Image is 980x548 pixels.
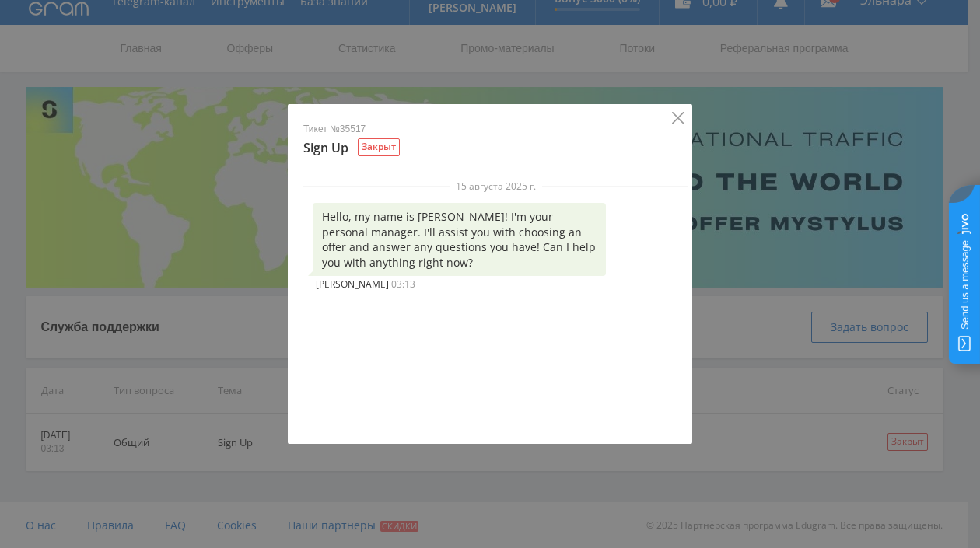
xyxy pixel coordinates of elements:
[358,138,400,156] div: Закрыт
[450,181,542,192] span: 15 августа 2025 г.
[316,277,391,291] span: [PERSON_NAME]
[313,203,606,276] div: Hello, my name is [PERSON_NAME]! I'm your personal manager. I'll assist you with choosing an offe...
[303,123,677,158] div: Sign Up
[303,123,677,136] p: Тикет №35517
[672,112,684,124] button: Close
[391,277,415,291] span: 03:13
